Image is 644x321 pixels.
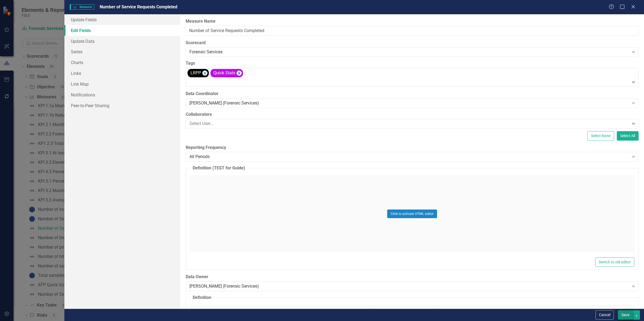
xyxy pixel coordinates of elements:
[190,295,214,301] legend: Definition
[191,70,201,75] span: LRPP
[587,131,614,141] button: Select None
[70,4,94,10] span: Measure
[595,257,634,267] button: Switch to old editor
[64,68,180,79] a: Links
[64,46,180,57] a: Series
[186,26,639,36] input: Measure Name
[64,79,180,89] a: Link Map
[186,18,639,25] label: Measure Name
[186,274,639,280] label: Data Owner
[387,210,437,218] button: Click to activate HTML editor
[202,71,207,76] div: Remove [object Object]
[186,111,639,118] label: Collaborators
[186,91,639,97] label: Data Coordinator
[100,4,177,9] span: Number of Service Requests Completed
[617,131,639,141] button: Select All
[64,100,180,111] a: Peer-to-Peer Sharing
[595,310,614,320] button: Cancel
[189,49,629,55] div: Forensic Services
[64,89,180,100] a: Notifications
[190,165,248,171] legend: Definition (TEST for Guide)
[189,154,629,160] div: All Periods
[186,60,639,67] label: Tags
[213,70,235,75] span: Quick Stats
[186,40,639,46] label: Scorecard
[237,71,242,76] div: Remove [object Object]
[64,25,180,36] a: Edit Fields
[64,36,180,47] a: Update Data
[618,310,633,320] button: Save
[189,100,629,106] div: [PERSON_NAME] (Forensic Services)
[189,283,629,289] div: [PERSON_NAME] (Forensic Services)
[186,145,639,151] label: Reporting Frequency
[64,14,180,25] a: Update Fields
[64,57,180,68] a: Charts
